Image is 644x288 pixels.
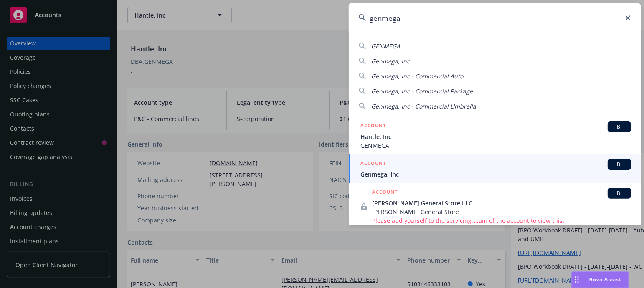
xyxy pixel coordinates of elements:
span: Genmega, Inc [371,57,410,65]
a: ACCOUNTBI[PERSON_NAME] General Store LLC[PERSON_NAME] General StorePlease add yourself to the ser... [349,183,641,230]
span: Genmega, Inc - Commercial Auto [371,72,463,80]
div: Drag to move [572,272,582,288]
span: [PERSON_NAME] General Store [372,207,631,216]
a: ACCOUNTBIGenmega, Inc [349,154,641,183]
a: ACCOUNTBIHantle, IncGENMEGA [349,117,641,154]
span: BI [611,189,628,197]
span: Nova Assist [589,276,622,283]
span: [PERSON_NAME] General Store LLC [372,199,631,207]
span: Please add yourself to the servicing team of the account to view this. [372,216,631,225]
span: Genmega, Inc - Commercial Umbrella [371,102,476,110]
span: Genmega, Inc [360,170,631,179]
h5: ACCOUNT [360,121,386,131]
h5: ACCOUNT [360,159,386,169]
span: BI [611,123,628,131]
button: Nova Assist [571,271,629,288]
input: Search... [349,3,641,33]
span: Genmega, Inc - Commercial Package [371,87,473,95]
span: GENMEGA [360,141,631,150]
h5: ACCOUNT [372,188,398,198]
span: GENMEGA [371,42,400,50]
span: BI [611,161,628,168]
span: Hantle, Inc [360,132,631,141]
